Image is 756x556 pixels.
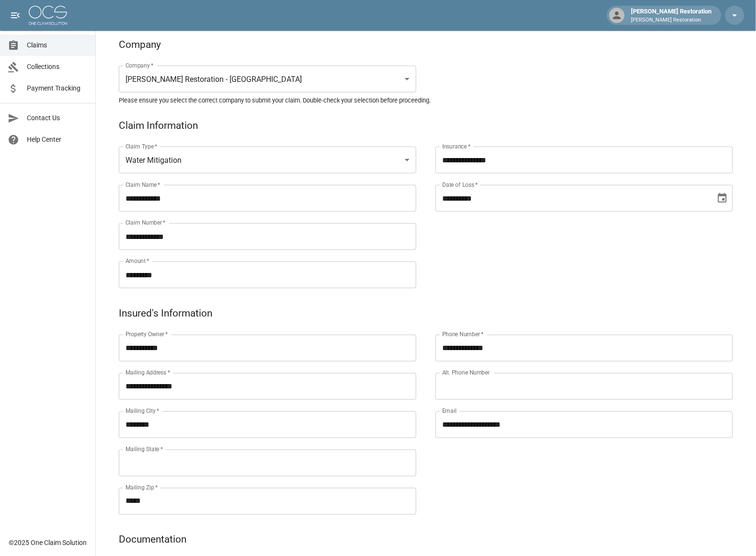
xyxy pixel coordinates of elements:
[29,6,67,25] img: ocs-logo-white-transparent.png
[27,113,88,123] span: Contact Us
[119,96,733,104] h5: Please ensure you select the correct company to submit your claim. Double-check your selection be...
[126,257,149,265] label: Amount
[126,445,163,454] label: Mailing State
[27,83,88,93] span: Payment Tracking
[126,61,154,69] label: Company
[119,147,416,173] div: Water Mitigation
[628,7,716,24] div: [PERSON_NAME] Restoration
[442,407,457,415] label: Email
[442,330,483,339] label: Phone Number
[442,181,478,189] label: Date of Loss
[119,66,416,92] div: [PERSON_NAME] Restoration - [GEOGRAPHIC_DATA]
[713,189,732,208] button: Choose date, selected date is Oct 3, 2025
[442,142,470,150] label: Insurance
[27,135,88,145] span: Help Center
[6,6,25,25] button: open drawer
[126,330,168,339] label: Property Owner
[126,142,158,150] label: Claim Type
[126,219,165,227] label: Claim Number
[126,407,160,415] label: Mailing City
[27,62,88,72] span: Collections
[126,369,170,377] label: Mailing Address
[442,369,490,377] label: Alt. Phone Number
[27,40,88,50] span: Claims
[126,181,160,189] label: Claim Name
[631,16,712,24] p: [PERSON_NAME] Restoration
[126,484,158,492] label: Mailing Zip
[9,538,87,548] div: © 2025 One Claim Solution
